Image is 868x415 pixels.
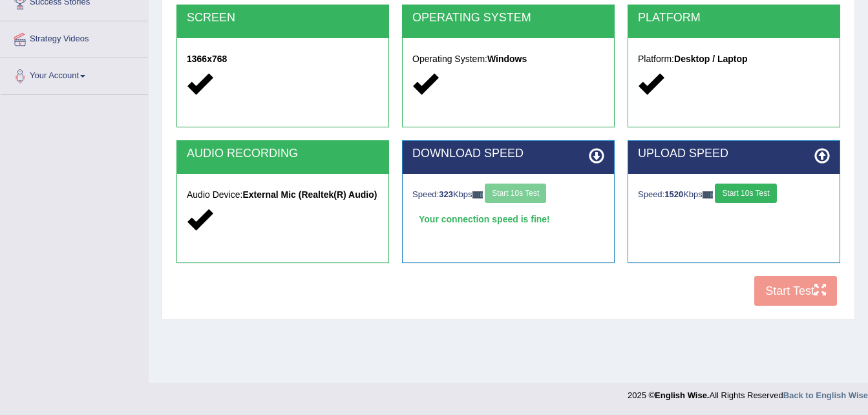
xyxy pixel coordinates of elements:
[703,191,713,198] img: ajax-loader-fb-connection.gif
[638,12,830,25] h2: PLATFORM
[638,147,830,160] h2: UPLOAD SPEED
[439,189,453,199] strong: 323
[412,209,604,229] div: Your connection speed is fine!
[187,147,379,160] h2: AUDIO RECORDING
[487,54,527,64] strong: Windows
[412,54,604,64] h5: Operating System:
[674,54,748,64] strong: Desktop / Laptop
[242,189,377,200] strong: External Mic (Realtek(R) Audio)
[655,390,709,400] strong: English Wise.
[638,184,830,206] div: Speed: Kbps
[715,184,776,203] button: Start 10s Test
[472,191,483,198] img: ajax-loader-fb-connection.gif
[412,184,604,206] div: Speed: Kbps
[638,54,830,64] h5: Platform:
[1,58,148,90] a: Your Account
[412,147,604,160] h2: DOWNLOAD SPEED
[783,390,868,400] a: Back to English Wise
[187,12,379,25] h2: SCREEN
[664,189,683,199] strong: 1520
[187,54,227,64] strong: 1366x768
[412,12,604,25] h2: OPERATING SYSTEM
[1,21,148,54] a: Strategy Videos
[187,190,379,200] h5: Audio Device:
[628,383,868,401] div: 2025 © All Rights Reserved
